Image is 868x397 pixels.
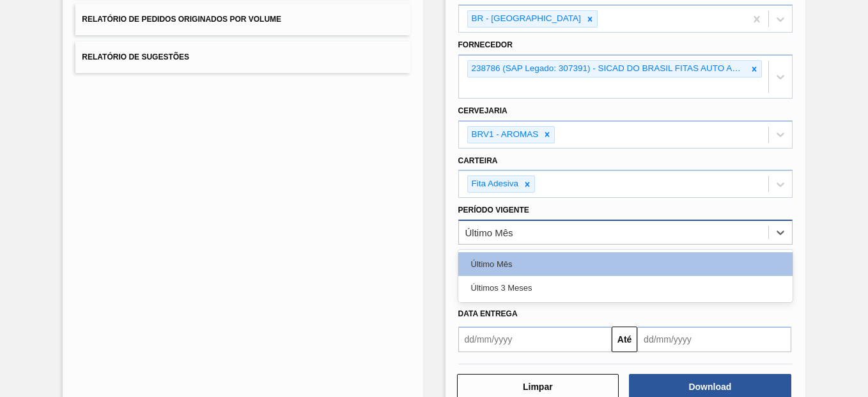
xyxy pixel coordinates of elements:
[75,4,410,35] button: Relatório de Pedidos Originados por Volume
[458,276,793,300] div: Últimos 3 Meses
[637,327,791,352] input: dd/mm/yyyy
[458,206,529,215] label: Período Vigente
[458,40,513,49] label: Fornecedor
[458,309,518,318] span: Data entrega
[458,156,498,165] label: Carteira
[468,61,747,77] div: 238786 (SAP Legado: 307391) - SICAD DO BRASIL FITAS AUTO ADESIVAS
[465,227,513,238] div: Último Mês
[458,106,508,115] label: Cervejaria
[458,252,793,276] div: Último Mês
[75,42,410,73] button: Relatório de Sugestões
[82,15,281,24] span: Relatório de Pedidos Originados por Volume
[468,11,583,27] div: BR - [GEOGRAPHIC_DATA]
[82,53,189,61] span: Relatório de Sugestões
[612,327,637,352] button: Até
[468,127,541,143] div: BRV1 - AROMAS
[458,327,612,352] input: dd/mm/yyyy
[468,176,521,192] div: Fita Adesiva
